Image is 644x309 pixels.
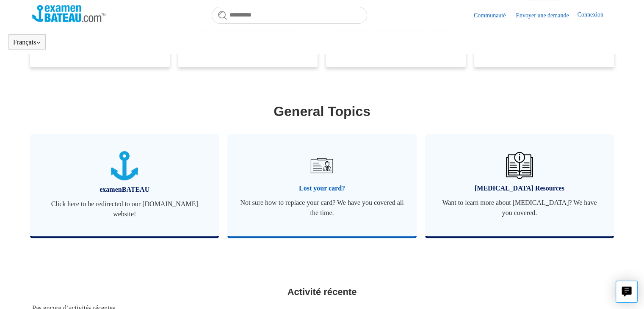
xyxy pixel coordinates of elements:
a: Communauté [474,11,514,20]
img: 01JRG6G4NA4NJ1BVG8MJM761YH [307,151,337,180]
a: [MEDICAL_DATA] Resources Want to learn more about [MEDICAL_DATA]? We have you covered. [425,134,614,236]
span: Not sure how to replace your card? We have you covered all the time. [240,198,404,218]
h1: General Topics [32,101,612,121]
a: Envoyer une demande [516,11,577,20]
a: Connexion [577,10,611,20]
span: [MEDICAL_DATA] Resources [438,183,601,193]
h2: Activité récente [32,285,612,299]
span: Click here to be redirected to our [DOMAIN_NAME] website! [43,199,206,219]
img: 01JTNN85WSQ5FQ6HNXPDSZ7SRA [111,151,138,180]
span: examenBATEAU [43,185,206,195]
img: 01JHREV2E6NG3DHE8VTG8QH796 [506,152,533,179]
span: Want to learn more about [MEDICAL_DATA]? We have you covered. [438,198,601,218]
button: Français [13,39,41,46]
button: Live chat [616,281,638,303]
a: Lost your card? Not sure how to replace your card? We have you covered all the time. [227,134,416,236]
span: Lost your card? [240,183,404,193]
input: Rechercher [212,7,367,24]
a: examenBATEAU Click here to be redirected to our [DOMAIN_NAME] website! [30,134,219,236]
img: Page d’accueil du Centre d’aide Examen Bateau [32,5,105,22]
